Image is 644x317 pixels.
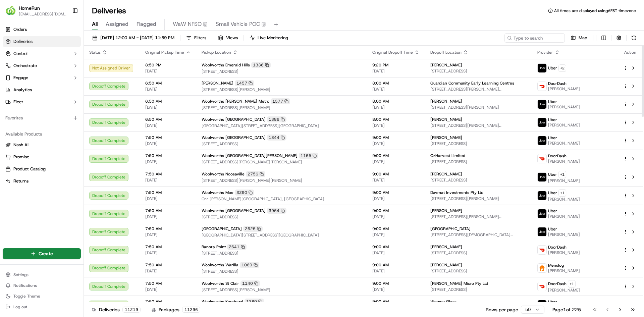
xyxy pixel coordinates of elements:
div: 3290 [235,190,254,196]
span: Original Pickup Time [145,50,184,55]
span: Promise [13,154,29,160]
span: Uber [548,117,557,122]
span: [PERSON_NAME] [430,262,462,268]
div: We're available if you need us! [23,71,85,76]
div: Page 1 of 225 [552,306,581,313]
button: +2 [558,64,566,72]
div: 1457 [235,80,254,86]
span: Returns [13,178,29,184]
img: uber-new-logo.jpeg [538,209,546,218]
img: uber-new-logo.jpeg [538,64,546,72]
button: Nash AI [3,140,81,150]
span: 7:50 AM [145,135,191,140]
span: 8:00 AM [372,81,420,86]
button: Toggle Theme [3,292,81,301]
div: 1280 [245,299,264,305]
span: Uber [548,226,557,232]
span: Woolworths Warilla [202,262,238,268]
span: Filters [194,35,206,41]
div: 💻 [57,98,62,103]
span: 7:50 AM [145,244,191,250]
img: doordash_logo_v2.png [538,82,546,91]
span: [STREET_ADDRESS] [202,251,362,256]
span: Uber [548,135,557,141]
span: [STREET_ADDRESS] [430,268,526,274]
span: [DATE] [372,287,420,292]
span: 9:00 AM [372,281,420,286]
span: [STREET_ADDRESS] [430,141,526,146]
button: [DATE] 12:00 AM - [DATE] 11:59 PM [89,33,177,43]
span: 9:00 AM [372,190,420,195]
span: Woolworths Emerald Hills [202,62,250,68]
div: 1165 [299,153,318,159]
button: Promise [3,152,81,162]
img: doordash_logo_v2.png [538,246,546,254]
span: 9:20 PM [372,62,420,68]
span: 8:00 AM [372,99,420,104]
button: Log out [3,302,81,312]
span: 6:50 AM [145,81,191,86]
img: uber-new-logo.jpeg [538,118,546,127]
button: HomeRun [19,5,40,11]
span: [DATE] [372,250,420,256]
span: 9:00 AM [372,226,420,231]
span: Live Monitoring [258,35,288,41]
span: [PERSON_NAME] [430,171,462,177]
span: Woolworths [GEOGRAPHIC_DATA][PERSON_NAME] [202,153,298,158]
div: 2641 [227,244,247,250]
span: [DATE] [372,159,420,164]
span: [DATE] [145,87,191,92]
span: [STREET_ADDRESS][PERSON_NAME][PERSON_NAME] [202,178,362,183]
span: Davmat Investments Pty Ltd [430,190,483,195]
span: Cnr [PERSON_NAME][GEOGRAPHIC_DATA], [GEOGRAPHIC_DATA] [202,196,362,202]
span: Woolworths [GEOGRAPHIC_DATA] [202,135,266,140]
span: [DATE] [145,287,191,292]
span: [STREET_ADDRESS] [202,269,362,274]
a: Promise [5,154,78,160]
span: Menulog [548,263,564,268]
span: [STREET_ADDRESS][PERSON_NAME][PERSON_NAME] [430,87,526,92]
span: Views [226,35,238,41]
div: 11296 [182,307,200,313]
span: [STREET_ADDRESS] [202,141,362,147]
span: [PERSON_NAME] Micro Pty Ltd [430,281,488,286]
span: WaW NFSO [173,20,202,28]
button: Fleet [3,97,81,107]
span: 8:50 PM [145,62,191,68]
span: [PERSON_NAME] [548,86,580,92]
span: 7:50 AM [145,226,191,231]
span: [DATE] [372,105,420,110]
div: 2756 [246,171,265,177]
span: Uber [548,65,557,71]
button: Product Catalog [3,164,81,174]
button: Orchestrate [3,60,81,71]
span: Settings [13,272,29,277]
a: Nash AI [5,142,78,148]
span: Woolworths Kooringal [202,299,243,304]
span: Create [39,250,53,257]
span: [STREET_ADDRESS] [202,214,362,220]
span: Orders [13,27,27,33]
span: [GEOGRAPHIC_DATA] [430,226,471,231]
span: DoorDash [548,153,567,159]
div: 11219 [122,307,141,313]
span: [DATE] [372,68,420,74]
span: Flagged [137,20,156,28]
button: [EMAIL_ADDRESS][DOMAIN_NAME] [19,11,67,17]
span: Pylon [67,114,81,119]
span: 9:00 AM [372,299,420,304]
span: All times are displayed using AEST timezone [554,8,636,13]
button: Filters [183,33,209,43]
img: uber-new-logo.jpeg [538,191,546,200]
span: [PERSON_NAME] [430,117,462,122]
span: [STREET_ADDRESS] [430,177,526,183]
h1: Deliveries [92,5,126,16]
span: 7:50 AM [145,281,191,286]
span: DoorDash [548,281,567,286]
span: [DATE] [372,87,420,92]
span: Small Vehicle POC [216,20,260,28]
span: 9:00 AM [372,135,420,140]
a: 📗Knowledge Base [4,95,54,107]
div: 📗 [7,98,12,103]
span: [PERSON_NAME] [430,244,462,250]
